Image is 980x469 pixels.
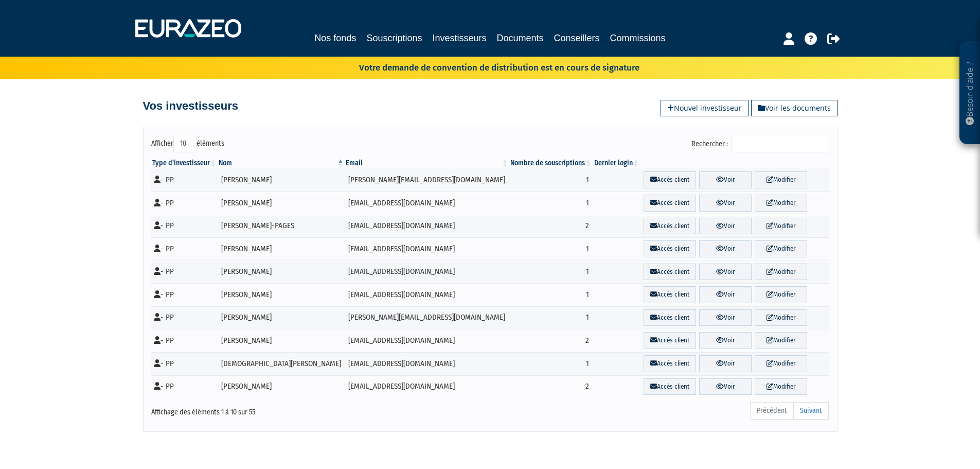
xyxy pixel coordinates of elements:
a: Accès client [644,218,696,235]
a: Documents [497,31,544,45]
a: Modifier [755,332,807,349]
a: Accès client [644,355,696,372]
select: Afficheréléments [173,135,197,152]
a: Modifier [755,355,807,372]
a: Modifier [755,264,807,281]
td: - PP [151,283,218,306]
th: Email : activer pour trier la colonne par ordre croissant [345,158,509,168]
a: Suivant [793,402,829,420]
a: Modifier [755,240,807,257]
td: - PP [151,306,218,329]
a: Voir [699,309,752,326]
th: Nom : activer pour trier la colonne par ordre d&eacute;croissant [218,158,345,168]
a: Modifier [755,309,807,326]
td: 1 [509,283,593,306]
p: Votre demande de convention de distribution est en cours de signature [329,59,639,74]
td: [PERSON_NAME] [218,329,345,352]
td: 1 [509,260,593,284]
a: Souscriptions [366,31,422,45]
td: [EMAIL_ADDRESS][DOMAIN_NAME] [345,215,509,238]
a: Accès client [644,378,696,395]
td: - PP [151,329,218,352]
a: Voir [699,218,752,235]
td: 1 [509,192,593,215]
td: 2 [509,215,593,238]
td: 2 [509,329,593,352]
td: [PERSON_NAME][EMAIL_ADDRESS][DOMAIN_NAME] [345,168,509,192]
td: 1 [509,352,593,375]
td: [EMAIL_ADDRESS][DOMAIN_NAME] [345,352,509,375]
div: Affichage des éléments 1 à 10 sur 55 [151,401,425,418]
label: Rechercher : [691,135,829,152]
td: 1 [509,168,593,192]
a: Modifier [755,378,807,395]
a: Modifier [755,286,807,303]
a: Commissions [610,31,666,45]
a: Nouvel investisseur [661,100,749,116]
td: [PERSON_NAME] [218,260,345,284]
td: [PERSON_NAME] [218,283,345,306]
td: [EMAIL_ADDRESS][DOMAIN_NAME] [345,375,509,398]
td: 2 [509,375,593,398]
td: - PP [151,237,218,260]
td: 1 [509,237,593,260]
a: Investisseurs [432,31,486,47]
td: [DEMOGRAPHIC_DATA][PERSON_NAME] [218,352,345,375]
a: Voir [699,240,752,257]
td: - PP [151,192,218,215]
td: [EMAIL_ADDRESS][DOMAIN_NAME] [345,260,509,284]
a: Conseillers [554,31,600,45]
td: [PERSON_NAME] [218,237,345,260]
a: Voir [699,286,752,303]
th: &nbsp; [640,158,829,168]
a: Accès client [644,309,696,326]
td: [PERSON_NAME] [218,306,345,329]
a: Voir [699,332,752,349]
td: - PP [151,375,218,398]
td: [PERSON_NAME] [218,375,345,398]
label: Afficher éléments [151,135,224,152]
td: - PP [151,168,218,192]
a: Nos fonds [314,31,356,45]
h4: Vos investisseurs [143,100,238,112]
td: [EMAIL_ADDRESS][DOMAIN_NAME] [345,192,509,215]
a: Voir [699,171,752,188]
td: [PERSON_NAME] [218,192,345,215]
a: Voir les documents [751,100,838,116]
a: Voir [699,355,752,372]
input: Rechercher : [732,135,829,152]
a: Voir [699,378,752,395]
td: [PERSON_NAME] [218,168,345,192]
td: [PERSON_NAME][EMAIL_ADDRESS][DOMAIN_NAME] [345,306,509,329]
a: Modifier [755,195,807,212]
a: Modifier [755,171,807,188]
a: Accès client [644,195,696,212]
td: [EMAIL_ADDRESS][DOMAIN_NAME] [345,329,509,352]
a: Voir [699,264,752,281]
a: Accès client [644,332,696,349]
a: Modifier [755,218,807,235]
a: Accès client [644,264,696,281]
a: Accès client [644,171,696,188]
td: - PP [151,215,218,238]
th: Type d'investisseur : activer pour trier la colonne par ordre croissant [151,158,218,168]
a: Accès client [644,240,696,257]
th: Dernier login : activer pour trier la colonne par ordre croissant [593,158,640,168]
td: [PERSON_NAME]-PAGES [218,215,345,238]
th: Nombre de souscriptions : activer pour trier la colonne par ordre croissant [509,158,593,168]
img: 1732889491-logotype_eurazeo_blanc_rvb.png [135,19,241,38]
td: - PP [151,260,218,284]
p: Besoin d'aide ? [964,47,976,140]
td: - PP [151,352,218,375]
td: [EMAIL_ADDRESS][DOMAIN_NAME] [345,283,509,306]
a: Voir [699,195,752,212]
td: 1 [509,306,593,329]
a: Accès client [644,286,696,303]
td: [EMAIL_ADDRESS][DOMAIN_NAME] [345,237,509,260]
